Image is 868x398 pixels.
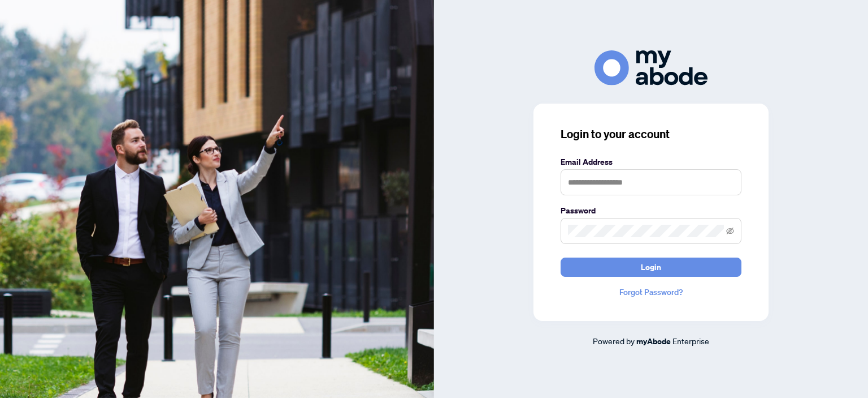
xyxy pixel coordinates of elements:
[672,336,709,346] span: Enterprise
[561,258,741,277] button: Login
[561,204,741,217] label: Password
[726,227,734,235] span: eye-invisible
[561,126,741,142] h3: Login to your account
[594,50,708,85] img: ma-logo
[641,258,661,276] span: Login
[636,335,671,348] a: myAbode
[593,336,635,346] span: Powered by
[561,156,741,168] label: Email Address
[561,286,741,298] a: Forgot Password?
